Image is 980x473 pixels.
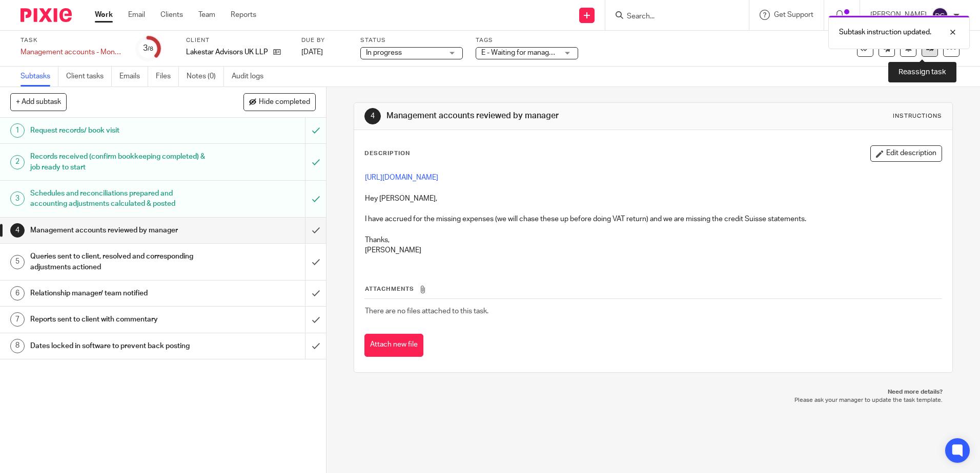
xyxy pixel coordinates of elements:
[365,214,941,224] p: I have accrued for the missing expenses (we will chase these up before doing VAT return) and we a...
[10,312,25,327] div: 7
[30,186,207,212] h1: Schedules and reconciliations prepared and accounting adjustments calculated & posted
[365,174,438,181] a: [URL][DOMAIN_NAME]
[21,47,123,57] div: Management accounts - Monthly
[160,10,183,20] a: Clients
[21,36,123,45] label: Task
[365,308,488,315] span: There are no files attached to this task.
[366,49,402,56] span: In progress
[364,396,942,404] p: Please ask your manager to update the task template.
[148,46,153,52] small: /8
[259,98,310,106] span: Hide completed
[10,339,25,353] div: 8
[893,112,942,120] div: Instructions
[30,223,207,238] h1: Management accounts reviewed by manager
[156,67,179,87] a: Files
[476,36,578,45] label: Tags
[870,145,942,162] button: Edit description
[10,123,25,138] div: 1
[232,67,271,87] a: Audit logs
[30,123,207,138] h1: Request records/ book visit
[128,10,145,20] a: Email
[30,338,207,354] h1: Dates locked in software to prevent back posting
[186,36,289,45] label: Client
[10,223,25,238] div: 4
[365,235,941,245] p: Thanks,
[95,10,113,20] a: Work
[66,67,112,87] a: Client tasks
[231,10,256,20] a: Reports
[365,245,941,255] p: [PERSON_NAME]
[119,67,148,87] a: Emails
[10,255,25,269] div: 5
[143,42,153,54] div: 3
[30,249,207,275] h1: Queries sent to client, resolved and corresponding adjustments actioned
[186,47,268,57] p: Lakestar Advisors UK LLP
[30,286,207,301] h1: Relationship manager/ team notified
[386,111,675,121] h1: Management accounts reviewed by manager
[364,334,423,357] button: Attach new file
[10,93,67,111] button: + Add subtask
[198,10,215,20] a: Team
[10,155,25,169] div: 2
[839,27,931,37] p: Subtask instruction updated.
[301,36,348,45] label: Due by
[364,108,381,124] div: 4
[365,286,414,292] span: Attachments
[301,49,323,56] span: [DATE]
[30,312,207,327] h1: Reports sent to client with commentary
[21,67,58,87] a: Subtasks
[481,49,607,56] span: E - Waiting for manager review/approval
[10,286,25,300] div: 6
[365,193,941,204] p: Hey [PERSON_NAME],
[364,149,410,158] p: Description
[30,149,207,175] h1: Records received (confirm bookkeeping completed) & job ready to start
[21,8,72,22] img: Pixie
[932,7,948,24] img: svg%3E
[360,36,463,45] label: Status
[187,67,224,87] a: Notes (0)
[10,191,25,206] div: 3
[364,388,942,396] p: Need more details?
[243,93,316,111] button: Hide completed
